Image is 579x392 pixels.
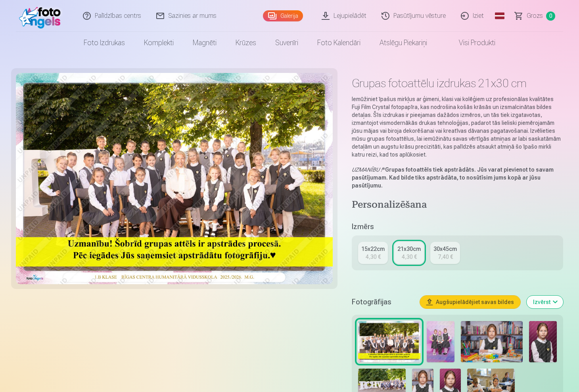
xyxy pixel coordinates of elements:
[263,10,303,21] a: Galerija
[352,166,382,173] em: UZMANĪBU !
[394,242,424,264] a: 21x30cm4,30 €
[352,166,554,189] strong: Grupas fotoattēls tiek apstrādāts. Jūs varat pievienot to savam pasūtījumam. Kad bilde tiks apstr...
[352,76,563,90] h1: Grupas fotoattēlu izdrukas 21x30 cm
[358,242,388,264] a: 15x22cm4,30 €
[266,32,308,54] a: Suvenīri
[438,253,453,261] div: 7,40 €
[352,296,414,308] h5: Fotogrāfijas
[430,242,460,264] a: 30x45cm7,40 €
[527,11,543,21] span: Grozs
[74,32,134,54] a: Foto izdrukas
[352,221,563,232] h5: Izmērs
[433,245,457,253] div: 30x45cm
[352,95,563,159] p: Iemūžiniet īpašus mirkļus ar ģimeni, klasi vai kolēģiem uz profesionālas kvalitātes Fuji Film Cry...
[352,199,563,212] h4: Personalizēšana
[308,32,370,54] a: Foto kalendāri
[420,296,520,308] button: Augšupielādējiet savas bildes
[366,253,381,261] div: 4,30 €
[397,245,421,253] div: 21x30cm
[402,253,417,261] div: 4,30 €
[546,11,555,21] span: 0
[361,245,385,253] div: 15x22cm
[527,296,563,308] button: Izvērst
[19,3,65,29] img: /fa1
[370,32,437,54] a: Atslēgu piekariņi
[226,32,266,54] a: Krūzes
[183,32,226,54] a: Magnēti
[134,32,183,54] a: Komplekti
[437,32,505,54] a: Visi produkti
